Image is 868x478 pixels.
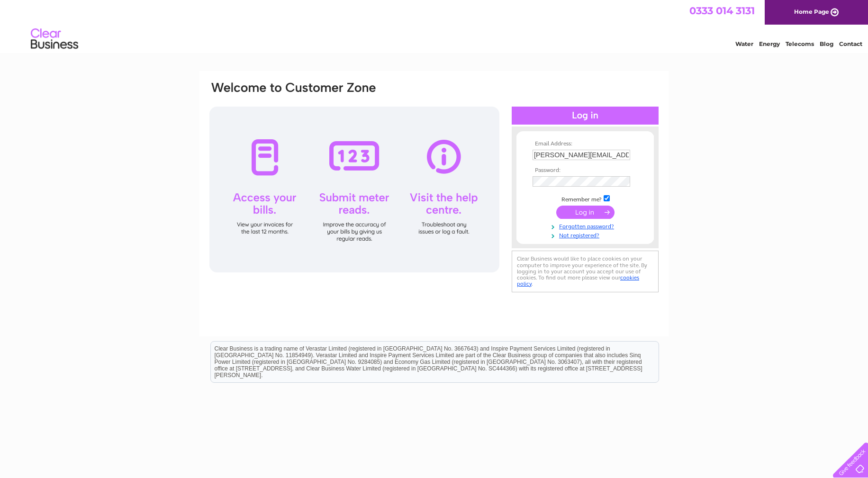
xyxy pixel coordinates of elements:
a: Telecoms [786,40,814,47]
img: logo.png [30,25,79,54]
a: Not registered? [533,230,640,239]
a: cookies policy [517,274,639,287]
div: Clear Business would like to place cookies on your computer to improve your experience of the sit... [512,251,659,292]
a: Blog [820,40,833,47]
a: Contact [839,40,862,47]
a: 0333 014 3131 [689,5,755,17]
a: Forgotten password? [533,221,640,230]
td: Remember me? [530,194,640,203]
input: Submit [556,206,615,219]
div: Clear Business is a trading name of Verastar Limited (registered in [GEOGRAPHIC_DATA] No. 3667643... [211,5,659,46]
a: Water [735,40,753,47]
a: Energy [759,40,780,47]
th: Email Address: [530,141,640,147]
th: Password: [530,167,640,174]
